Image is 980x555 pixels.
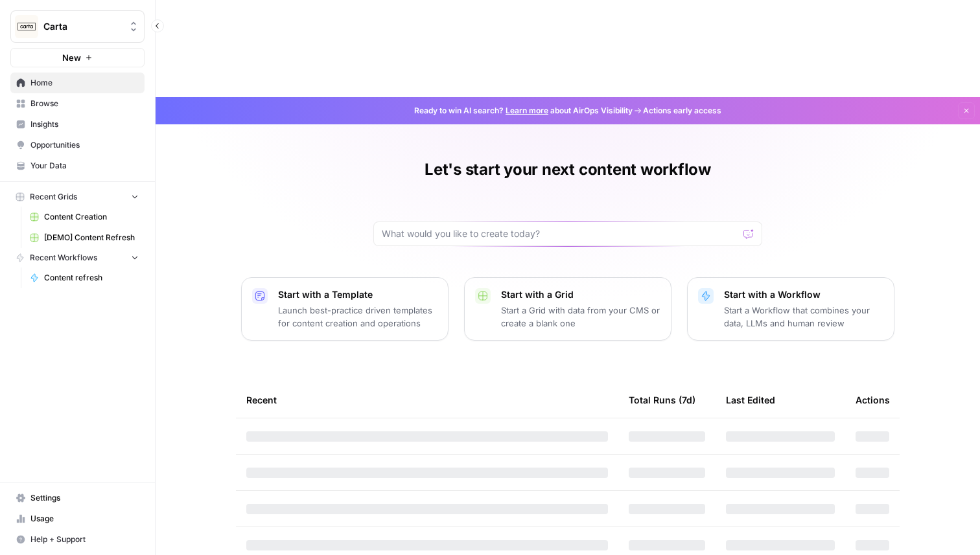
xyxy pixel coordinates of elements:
span: Settings [30,492,139,504]
span: Recent Workflows [30,252,97,264]
p: Start a Workflow that combines your data, LLMs and human review [724,304,883,330]
span: Actions early access [643,105,721,117]
span: Ready to win AI search? about AirOps Visibility [414,105,633,117]
a: Usage [10,508,145,529]
span: [DEMO] Content Refresh [44,232,139,244]
p: Start a Grid with data from your CMS or create a blank one [501,304,660,330]
span: Browse [30,98,139,109]
button: Start with a GridStart a Grid with data from your CMS or create a blank one [464,277,671,341]
span: Insights [30,119,139,130]
div: Last Edited [726,382,775,418]
div: Total Runs (7d) [629,382,695,418]
a: Browse [10,93,145,114]
span: Recent Grids [30,191,77,203]
p: Start with a Template [278,288,437,301]
span: Help + Support [30,534,139,545]
a: Settings [10,488,145,508]
a: Your Data [10,155,145,176]
a: Content Creation [24,207,145,227]
div: Recent [246,382,608,418]
input: What would you like to create today? [382,227,738,240]
button: Recent Grids [10,187,145,207]
p: Launch best-practice driven templates for content creation and operations [278,304,437,330]
span: Content refresh [44,272,139,284]
span: Usage [30,513,139,525]
button: Start with a TemplateLaunch best-practice driven templates for content creation and operations [241,277,449,341]
div: Actions [856,382,890,418]
a: [DEMO] Content Refresh [24,227,145,248]
button: Help + Support [10,529,145,550]
a: Learn more [506,106,548,115]
h1: Let's start your next content workflow [425,159,711,180]
button: Recent Workflows [10,248,145,267]
a: Insights [10,114,145,135]
p: Start with a Grid [501,288,660,301]
a: Opportunities [10,135,145,155]
p: Start with a Workflow [724,288,883,301]
span: Your Data [30,160,139,172]
a: Content refresh [24,267,145,288]
button: Start with a WorkflowStart a Workflow that combines your data, LLMs and human review [687,277,894,341]
span: Opportunities [30,139,139,151]
span: Content Creation [44,211,139,223]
